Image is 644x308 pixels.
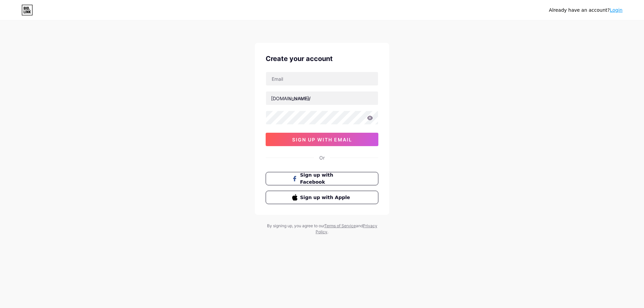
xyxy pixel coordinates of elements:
a: Terms of Service [324,223,356,228]
div: By signing up, you agree to our and . [265,223,379,235]
div: Or [319,154,325,161]
button: sign up with email [266,133,378,146]
div: [DOMAIN_NAME]/ [271,95,311,102]
span: Sign up with Facebook [300,172,352,186]
div: Already have an account? [549,7,623,14]
div: Create your account [266,54,378,64]
input: Email [266,72,378,85]
a: Login [610,7,623,13]
input: username [266,91,378,105]
span: sign up with email [292,137,352,142]
span: Sign up with Apple [300,194,352,201]
button: Sign up with Apple [266,191,378,204]
button: Sign up with Facebook [266,172,378,185]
